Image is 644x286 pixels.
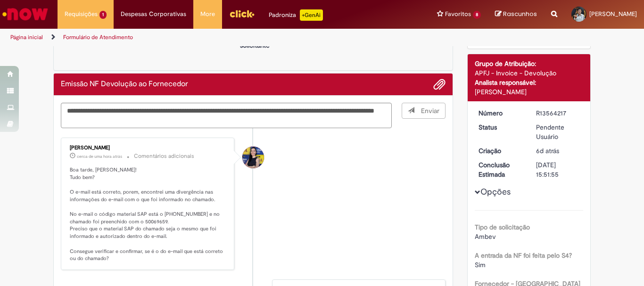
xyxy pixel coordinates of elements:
[475,251,572,260] b: A entrada da NF foi feita pelo S4?
[475,261,486,269] span: Sim
[475,68,584,78] div: APFJ - Invoice - Devolução
[70,145,227,151] div: [PERSON_NAME]
[475,78,584,87] div: Analista responsável:
[475,223,530,231] b: Tipo de solicitação
[99,11,107,19] span: 1
[473,11,481,19] span: 8
[536,146,580,155] div: 24/09/2025 16:53:57
[536,160,580,179] div: [DATE] 15:51:55
[65,9,98,19] span: Requisições
[536,147,559,155] time: 24/09/2025 16:53:57
[536,147,559,155] span: 6d atrás
[134,152,194,160] small: Comentários adicionais
[77,154,122,159] span: cerca de uma hora atrás
[61,80,188,89] h2: Emissão NF Devolução ao Fornecedor Histórico de tíquete
[200,9,215,19] span: More
[503,9,537,18] span: Rascunhos
[433,78,446,90] button: Adicionar anexos
[61,103,392,128] textarea: Digite sua mensagem aqui...
[471,123,529,132] dt: Status
[471,160,529,179] dt: Conclusão Estimada
[63,33,133,41] a: Formulário de Atendimento
[445,9,471,19] span: Favoritos
[10,33,43,41] a: Página inicial
[475,87,584,97] div: [PERSON_NAME]
[495,10,537,19] a: Rascunhos
[536,123,580,141] div: Pendente Usuário
[475,59,584,68] div: Grupo de Atribuição:
[242,147,264,168] div: Melissa Paduani
[300,9,323,21] p: +GenAi
[70,166,227,262] p: Boa tarde, [PERSON_NAME]! Tudo bem? O e-mail está correto, porem, encontrei uma divergência nas i...
[1,5,50,24] img: ServiceNow
[121,9,186,19] span: Despesas Corporativas
[589,10,637,18] span: [PERSON_NAME]
[475,232,496,241] span: Ambev
[471,146,529,155] dt: Criação
[536,108,580,118] div: R13564217
[269,9,323,21] div: Padroniza
[471,108,529,118] dt: Número
[229,7,255,21] img: click_logo_yellow_360x200.png
[7,29,422,46] ul: Trilhas de página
